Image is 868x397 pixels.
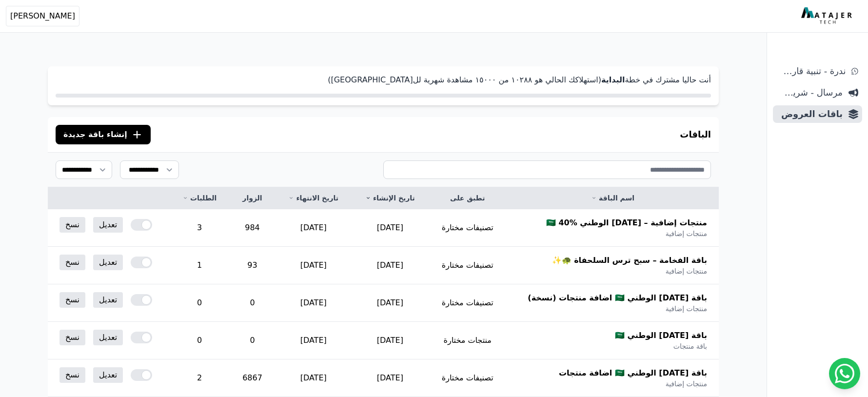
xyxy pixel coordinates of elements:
[56,125,151,144] button: إنشاء باقة جديدة
[666,304,707,314] span: منتجات إضافية
[93,217,123,233] a: تعديل
[59,330,85,345] a: نسخ
[93,367,123,383] a: تعديل
[59,292,85,308] a: نسخ
[181,193,218,203] a: الطلبات
[777,64,846,78] span: ندرة - تنبية قارب علي النفاذ
[93,330,123,345] a: تعديل
[169,247,230,284] td: 1
[552,255,707,266] span: باقة الفخامة – سبح ترس السلحفاة 🐢✨
[230,359,275,397] td: 6867
[275,359,352,397] td: [DATE]
[275,322,352,359] td: [DATE]
[10,10,75,22] span: [PERSON_NAME]
[230,187,275,209] th: الزوار
[352,322,428,359] td: [DATE]
[93,255,123,270] a: تعديل
[777,107,843,121] span: باقات العروض
[59,367,85,383] a: نسخ
[428,187,507,209] th: تطبق على
[169,359,230,397] td: 2
[169,284,230,322] td: 0
[615,330,707,341] span: باقة [DATE] الوطني 🇸🇦
[428,359,507,397] td: تصنيفات مختارة
[559,367,707,379] span: باقة [DATE] الوطني 🇸🇦 اضافة منتجات
[6,6,79,26] button: [PERSON_NAME]
[230,247,275,284] td: 93
[287,193,340,203] a: تاريخ الانتهاء
[93,292,123,308] a: تعديل
[56,74,711,86] p: أنت حاليا مشترك في خطة (استهلاكك الحالي هو ١۰٢٨٨ من ١٥۰۰۰ مشاهدة شهرية لل[GEOGRAPHIC_DATA])
[59,217,85,233] a: نسخ
[63,129,127,140] span: إنشاء باقة جديدة
[666,379,707,389] span: منتجات إضافية
[275,284,352,322] td: [DATE]
[275,247,352,284] td: [DATE]
[59,255,85,270] a: نسخ
[777,86,843,99] span: مرسال - شريط دعاية
[801,7,854,25] img: MatajerTech Logo
[428,209,507,247] td: تصنيفات مختارة
[352,209,428,247] td: [DATE]
[230,209,275,247] td: 984
[428,284,507,322] td: تصنيفات مختارة
[546,217,707,229] span: منتجات إضافية – [DATE] الوطني 🇸🇦 40%
[428,322,507,359] td: منتجات مختارة
[352,247,428,284] td: [DATE]
[169,209,230,247] td: 3
[352,284,428,322] td: [DATE]
[680,128,711,141] h3: الباقات
[666,229,707,238] span: منتجات إضافية
[169,322,230,359] td: 0
[518,193,707,203] a: اسم الباقة
[666,266,707,276] span: منتجات إضافية
[352,359,428,397] td: [DATE]
[275,209,352,247] td: [DATE]
[428,247,507,284] td: تصنيفات مختارة
[363,193,416,203] a: تاريخ الإنشاء
[673,341,707,351] span: باقة منتجات
[601,75,625,84] strong: البداية
[230,284,275,322] td: 0
[230,322,275,359] td: 0
[528,292,707,304] span: باقة [DATE] الوطني 🇸🇦 اضافة منتجات (نسخة)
